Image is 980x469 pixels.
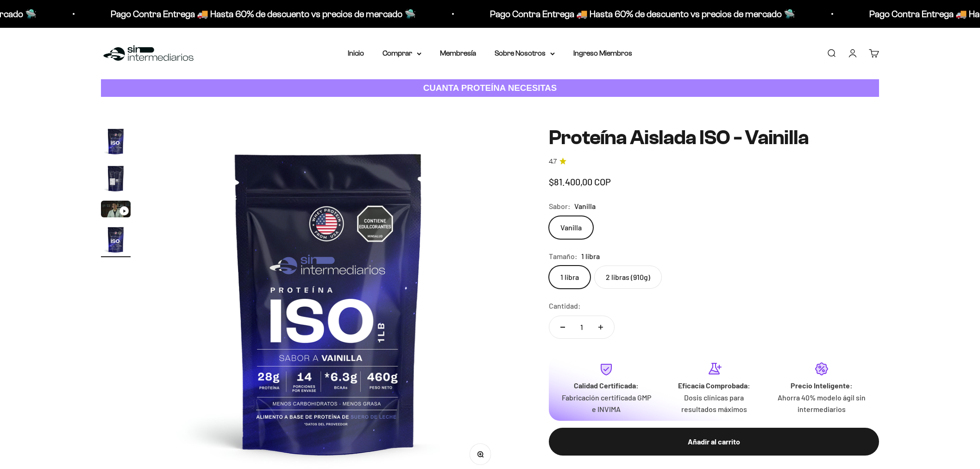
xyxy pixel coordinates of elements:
[549,250,578,262] legend: Tamaño:
[383,47,421,59] summary: Comprar
[573,49,632,57] a: Ingreso Miembros
[775,392,868,415] p: Ahorra 40% modelo ágil sin intermediarios
[549,428,879,456] button: Añadir al carrito
[101,127,131,159] button: Ir al artículo 1
[549,300,581,312] label: Cantidad:
[560,392,653,415] p: Fabricación certificada GMP e INVIMA
[101,225,131,254] img: Proteína Aislada ISO - Vainilla
[111,6,416,21] p: Pago Contra Entrega 🚚 Hasta 60% de descuento vs precios de mercado 🛸
[587,316,614,338] button: Aumentar cantidad
[549,174,611,189] sale-price: $81.400,00 COP
[549,127,879,149] h1: Proteína Aislada ISO - Vainilla
[101,225,131,257] button: Ir al artículo 4
[440,49,476,57] a: Membresía
[549,157,879,167] a: 4.74.7 de 5.0 estrellas
[549,316,576,338] button: Reducir cantidad
[101,127,131,156] img: Proteína Aislada ISO - Vainilla
[423,83,557,93] strong: CUANTA PROTEÍNA NECESITAS
[101,164,131,196] button: Ir al artículo 2
[549,157,557,167] span: 4.7
[667,392,760,415] p: Dosis clínicas para resultados máximos
[348,49,364,57] a: Inicio
[101,164,131,193] img: Proteína Aislada ISO - Vainilla
[101,79,879,97] a: CUANTA PROTEÍNA NECESITAS
[678,381,750,390] strong: Eficacia Comprobada:
[549,200,571,212] legend: Sabor:
[574,381,639,390] strong: Calidad Certificada:
[490,6,795,21] p: Pago Contra Entrega 🚚 Hasta 60% de descuento vs precios de mercado 🛸
[101,201,131,220] button: Ir al artículo 3
[495,47,555,59] summary: Sobre Nosotros
[791,381,853,390] strong: Precio Inteligente:
[567,436,861,448] div: Añadir al carrito
[581,250,600,262] span: 1 libra
[574,200,596,212] span: Vanilla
